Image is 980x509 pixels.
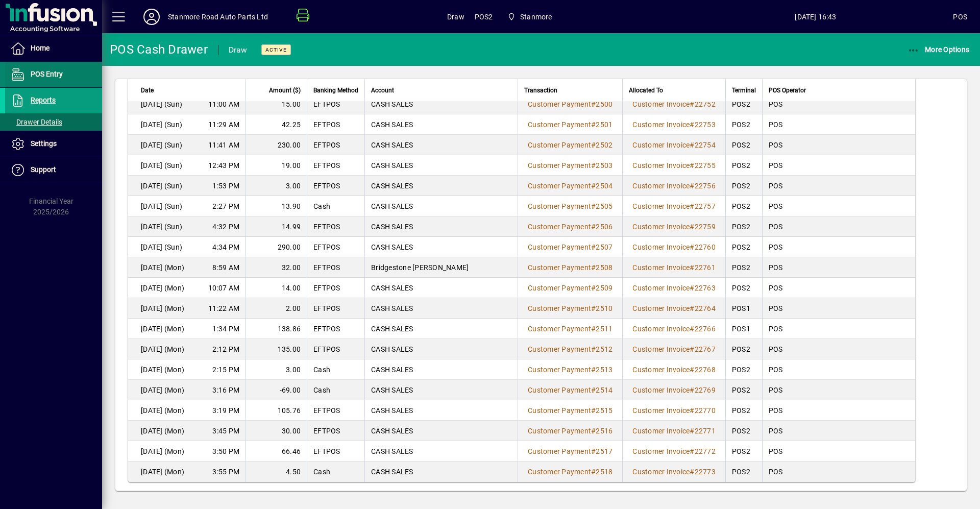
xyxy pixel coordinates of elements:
a: Home [5,36,102,61]
span: 22752 [695,100,716,108]
button: Profile [135,8,168,26]
a: Customer Payment#2504 [524,180,616,191]
td: EFTPOS [307,94,364,114]
span: # [591,325,596,333]
span: # [591,161,596,169]
a: Customer Invoice#22771 [629,425,719,437]
span: 2502 [596,141,612,149]
span: Customer Invoice [632,325,690,333]
td: 15.00 [246,94,307,114]
td: Cash [307,196,364,216]
span: 1:34 PM [212,324,239,334]
span: Settings [31,139,57,148]
span: Customer Invoice [632,120,690,129]
span: 22760 [695,243,716,251]
span: Customer Payment [528,263,591,272]
span: Customer Invoice [632,386,690,394]
td: CASH SALES [364,176,518,196]
a: Customer Payment#2514 [524,384,616,396]
span: 22755 [695,161,716,169]
td: POS [762,94,915,114]
span: [DATE] (Mon) [141,303,184,313]
span: 2506 [596,223,612,231]
td: POS2 [725,339,762,359]
span: # [690,284,694,292]
td: EFTPOS [307,278,364,298]
td: CASH SALES [364,114,518,135]
a: Customer Invoice#22761 [629,262,719,273]
td: Bridgestone [PERSON_NAME] [364,257,518,278]
span: 22766 [695,325,716,333]
td: POS2 [725,380,762,400]
span: Customer Invoice [632,284,690,292]
td: POS [762,359,915,380]
a: Customer Payment#2502 [524,139,616,151]
a: Customer Invoice#22766 [629,323,719,334]
td: CASH SALES [364,380,518,400]
span: 2512 [596,345,612,353]
span: 2507 [596,243,612,251]
a: Customer Invoice#22770 [629,405,719,416]
span: 22768 [695,366,716,374]
a: Drawer Details [5,113,102,131]
td: EFTPOS [307,155,364,176]
span: 1:53 PM [212,181,239,191]
td: EFTPOS [307,216,364,237]
td: POS [762,319,915,339]
span: Customer Invoice [632,141,690,149]
span: 2518 [596,468,612,476]
span: Active [265,46,287,53]
td: POS [762,216,915,237]
span: [DATE] (Mon) [141,405,184,416]
span: # [690,120,694,129]
td: POS2 [725,216,762,237]
span: Customer Payment [528,141,591,149]
span: Drawer Details [10,118,62,126]
span: 2501 [596,120,612,129]
span: 22769 [695,386,716,394]
td: POS [762,339,915,359]
td: POS2 [725,176,762,196]
span: # [690,468,694,476]
span: Customer Invoice [632,243,690,251]
div: POS [953,9,967,25]
span: Home [31,44,50,52]
span: 2503 [596,161,612,169]
a: POS Entry [5,62,102,87]
td: 290.00 [246,237,307,257]
span: Transaction [524,85,557,96]
a: Customer Invoice#22754 [629,139,719,151]
span: [DATE] (Sun) [141,222,182,232]
td: 2.00 [246,298,307,319]
span: Customer Invoice [632,427,690,435]
span: [DATE] (Mon) [141,344,184,354]
span: # [690,141,694,149]
span: 2509 [596,284,612,292]
span: Customer Invoice [632,304,690,312]
span: Customer Payment [528,427,591,435]
span: 22770 [695,406,716,415]
span: 2516 [596,427,612,435]
span: Customer Payment [528,161,591,169]
span: # [690,161,694,169]
span: 2513 [596,366,612,374]
span: Customer Payment [528,120,591,129]
span: Customer Payment [528,182,591,190]
a: Customer Payment#2505 [524,201,616,212]
span: POS2 [475,9,493,25]
span: More Options [908,45,970,54]
a: Customer Invoice#22759 [629,221,719,232]
td: POS [762,257,915,278]
span: 2:12 PM [212,344,239,354]
span: 2:15 PM [212,365,239,375]
span: # [690,202,694,210]
span: # [690,325,694,333]
span: Customer Payment [528,243,591,251]
span: Customer Invoice [632,366,690,374]
span: 22767 [695,345,716,353]
td: POS [762,278,915,298]
span: 2504 [596,182,612,190]
span: # [591,182,596,190]
button: More Options [905,40,972,59]
span: 22772 [695,447,716,455]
